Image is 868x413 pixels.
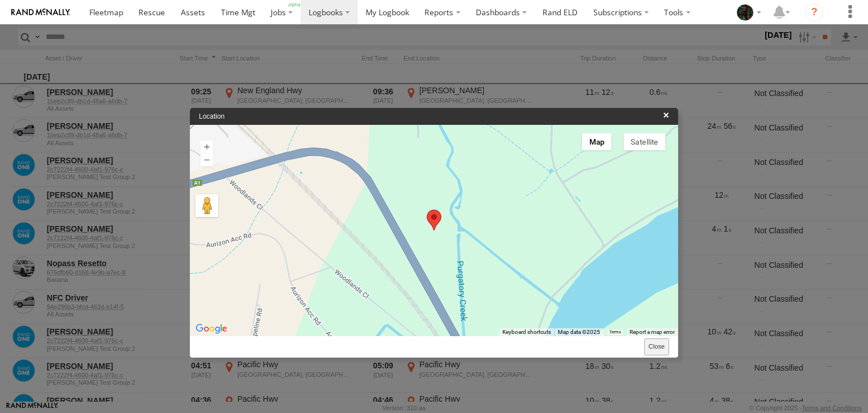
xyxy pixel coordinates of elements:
a: Report a map error [630,329,675,335]
button: Zoom in [201,141,214,154]
button: Show street map [582,133,612,150]
button: Close [644,338,669,355]
div: Location [199,112,663,120]
div: Naresh Boobalan [732,4,765,21]
button: Drag Pegman onto the map to open Street View [196,194,218,217]
button: Zoom out [201,154,214,167]
label: × [663,110,669,121]
img: rand-logo.svg [11,8,70,16]
button: Show satellite imagery [623,133,665,150]
a: Open this area in Google Maps (opens a new window) [193,321,230,336]
img: Google [193,321,230,336]
button: Keyboard shortcuts [502,328,551,336]
a: Terms (opens in new tab) [609,330,621,334]
i: ? [805,3,823,21]
span: Map data ©2025 [558,329,600,335]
